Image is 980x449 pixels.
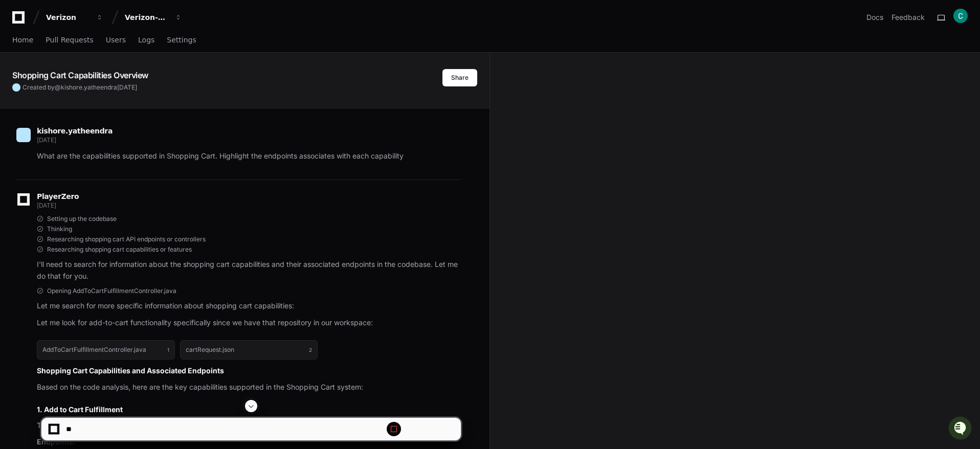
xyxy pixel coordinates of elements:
iframe: Open customer support [947,415,975,443]
span: Thinking [47,225,72,233]
div: Verizon-Clarify-Order-Management [125,12,169,23]
div: Verizon [46,12,90,23]
span: Opening AddToCartFulfillmentController.java [47,287,176,295]
span: Researching shopping cart capabilities or features [47,245,192,254]
a: Pull Requests [46,29,93,52]
a: Home [12,29,33,52]
app-text-character-animate: Shopping Cart Capabilities Overview [12,70,148,80]
button: AddToCartFulfillmentController.java1 [37,340,175,360]
h2: Shopping Cart Capabilities and Associated Endpoints [37,366,461,376]
span: [DATE] [117,83,137,91]
button: Share [442,69,477,86]
button: Verizon-Clarify-Order-Management [121,8,186,27]
button: cartRequest.json2 [180,340,318,360]
span: @ [55,83,61,91]
span: Home [12,37,33,43]
span: [DATE] [37,136,56,144]
a: Users [106,29,126,52]
span: Pylon [102,107,124,115]
span: 2 [309,346,312,354]
a: Docs [866,12,883,23]
span: Researching shopping cart API endpoints or controllers [47,235,206,243]
img: PlayerZero [10,10,31,31]
div: We're available if you need us! [35,86,129,95]
a: Logs [138,29,154,52]
p: I'll need to search for information about the shopping cart capabilities and their associated end... [37,259,461,282]
button: Verizon [42,8,107,27]
span: Pull Requests [46,37,93,43]
a: Powered byPylon [72,107,124,115]
span: PlayerZero [37,193,79,199]
span: Created by [23,83,137,92]
button: Start new chat [174,79,186,92]
span: [DATE] [37,201,56,209]
h1: cartRequest.json [186,347,234,353]
div: Welcome [10,41,186,57]
a: Settings [167,29,196,52]
span: 1 [167,346,169,354]
p: What are the capabilities supported in Shopping Cart. Highlight the endpoints associates with eac... [37,150,461,162]
span: Users [106,37,126,43]
p: Let me search for more specific information about shopping cart capabilities: [37,300,461,312]
p: Based on the code analysis, here are the key capabilities supported in the Shopping Cart system: [37,381,461,393]
span: Settings [167,37,196,43]
img: 1756235613930-3d25f9e4-fa56-45dd-b3ad-e072dfbd1548 [10,76,29,95]
h1: AddToCartFulfillmentController.java [42,347,146,353]
span: kishore.yatheendra [61,83,117,91]
span: Logs [138,37,154,43]
span: Setting up the codebase [47,215,117,223]
button: Feedback [892,12,925,23]
p: Let me look for add-to-cart functionality specifically since we have that repository in our works... [37,317,461,329]
span: kishore.yatheendra [37,127,113,135]
img: ACg8ocLppwQnxw-l5OtmKI-iEP35Q_s6KGgNRE1-Sh_Zn0Ge2or2sg=s96-c [953,9,968,23]
div: Start new chat [35,76,168,86]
